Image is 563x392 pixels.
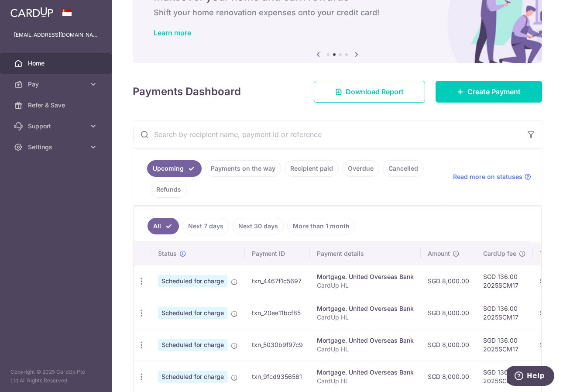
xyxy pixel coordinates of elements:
[436,81,542,103] a: Create Payment
[10,7,53,17] img: CardUp
[154,28,191,37] a: Learn more
[245,265,310,297] td: txn_4467f1c5697
[148,218,179,234] a: All
[28,59,86,68] span: Home
[28,101,86,110] span: Refer & Save
[205,160,281,177] a: Payments on the way
[483,249,516,258] span: CardUp fee
[182,218,229,234] a: Next 7 days
[133,120,521,148] input: Search by recipient name, payment id or reference
[14,31,98,39] p: [EMAIL_ADDRESS][DOMAIN_NAME]
[28,80,86,89] span: Pay
[287,218,355,234] a: More than 1 month
[421,265,476,297] td: SGD 8,000.00
[310,242,421,265] th: Payment details
[453,172,531,181] a: Read more on statuses
[383,160,424,177] a: Cancelled
[421,297,476,329] td: SGD 8,000.00
[245,329,310,361] td: txn_5030b9f97c9
[453,172,522,181] span: Read more on statuses
[421,329,476,361] td: SGD 8,000.00
[317,313,414,322] p: CardUp HL
[317,368,414,377] div: Mortgage. United Overseas Bank
[28,122,86,131] span: Support
[154,7,521,18] h6: Shift your home renovation expenses onto your credit card!
[285,160,339,177] a: Recipient paid
[158,339,227,351] span: Scheduled for charge
[507,366,554,388] iframe: Opens a widget where you can find more information
[346,86,404,97] span: Download Report
[158,371,227,383] span: Scheduled for charge
[314,81,425,103] a: Download Report
[147,160,202,177] a: Upcoming
[428,249,450,258] span: Amount
[151,181,187,198] a: Refunds
[467,86,521,97] span: Create Payment
[317,345,414,354] p: CardUp HL
[476,265,533,297] td: SGD 136.00 2025SCM17
[245,297,310,329] td: txn_20ee11bcf85
[133,84,241,100] h4: Payments Dashboard
[158,249,177,258] span: Status
[28,143,86,151] span: Settings
[158,307,227,319] span: Scheduled for charge
[476,297,533,329] td: SGD 136.00 2025SCM17
[233,218,284,234] a: Next 30 days
[317,281,414,290] p: CardUp HL
[245,242,310,265] th: Payment ID
[317,304,414,313] div: Mortgage. United Overseas Bank
[158,275,227,287] span: Scheduled for charge
[342,160,379,177] a: Overdue
[317,336,414,345] div: Mortgage. United Overseas Bank
[476,329,533,361] td: SGD 136.00 2025SCM17
[317,377,414,385] p: CardUp HL
[317,272,414,281] div: Mortgage. United Overseas Bank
